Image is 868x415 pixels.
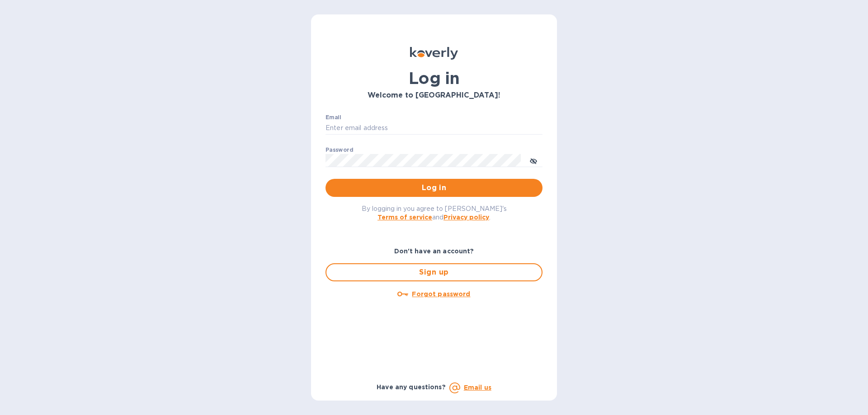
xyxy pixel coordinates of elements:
[325,147,353,153] label: Password
[325,91,542,100] h3: Welcome to [GEOGRAPHIC_DATA]!
[325,121,542,135] input: Enter email address
[443,214,489,221] a: Privacy policy
[334,267,534,278] span: Sign up
[377,214,432,221] a: Terms of service
[524,151,542,169] button: toggle password visibility
[325,263,542,281] button: Sign up
[377,383,446,391] b: Have any questions?
[464,384,491,391] a: Email us
[325,179,542,197] button: Log in
[325,115,341,120] label: Email
[412,290,470,298] u: Forgot password
[325,69,542,88] h1: Log in
[333,182,535,193] span: Log in
[362,205,507,221] span: By logging in you agree to [PERSON_NAME]'s and .
[410,47,458,60] img: Koverly
[394,247,474,255] b: Don't have an account?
